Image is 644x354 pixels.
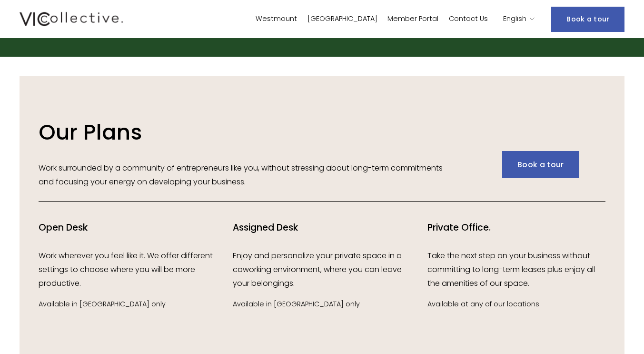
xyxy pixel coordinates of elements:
p: Available in [GEOGRAPHIC_DATA] only [233,298,411,311]
p: Work surrounded by a community of entrepreneurs like you, without stressing about long-term commi... [39,162,460,189]
p: Available in [GEOGRAPHIC_DATA] only [39,298,217,311]
a: Westmount [256,12,297,26]
a: [GEOGRAPHIC_DATA] [307,12,377,26]
h4: Private Office. [427,222,605,234]
a: Member Portal [387,12,438,26]
img: Vic Collective [20,10,123,28]
h4: Assigned Desk [233,222,411,234]
div: language picker [503,12,535,26]
p: Take the next step on your business without committing to long-term leases plus enjoy all the ame... [427,249,605,290]
h2: Our Plans [39,119,460,146]
a: Book a tour [551,7,624,32]
p: Available at any of our locations [427,298,605,311]
h4: Open Desk [39,222,217,234]
p: Work wherever you feel like it. We offer different settings to choose where you will be more prod... [39,249,217,290]
p: Enjoy and personalize your private space in a coworking environment, where you can leave your bel... [233,249,411,290]
a: Book a tour [502,151,579,178]
a: Contact Us [449,12,488,26]
span: English [503,13,526,25]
